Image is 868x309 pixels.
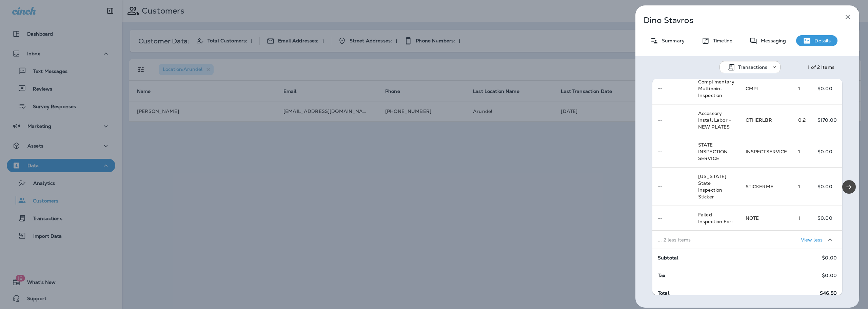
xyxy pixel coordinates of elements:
p: Summary [658,38,685,43]
span: 1 [798,215,800,221]
span: [US_STATE] State Inspection Sticker [698,173,726,200]
p: View less [801,237,823,243]
p: $0.00 [817,184,837,189]
span: 0.2 [798,117,806,123]
span: Total [658,290,669,296]
p: Details [811,38,831,43]
p: -- [658,215,687,221]
p: $0.00 [817,86,837,91]
p: -- [658,184,687,189]
p: ... 2 less items [658,237,735,243]
span: OTHERLBR [746,117,772,123]
p: -- [658,86,687,91]
p: Timeline [710,38,732,43]
span: Failed Inspection For: [698,212,733,225]
span: Subtotal [658,255,678,261]
div: 1 of 2 Items [808,64,834,70]
p: Dino Stavros [644,16,829,25]
span: $46.50 [820,290,837,296]
p: $0.00 [822,255,837,260]
p: -- [658,149,687,154]
p: Transactions [738,64,768,70]
button: Next [842,180,856,194]
span: CMPI [746,85,758,92]
button: View less [798,233,837,246]
span: NOTE [746,215,759,221]
p: $0.00 [822,273,837,278]
span: 1 [798,184,800,190]
span: Accessory Install Labor - NEW PLATES [698,110,731,130]
p: Messaging [757,38,786,43]
span: Complimentary Multipoint Inspection [698,79,734,98]
span: INSPECTSERVICE [746,149,787,155]
span: 1 [798,149,800,155]
p: $0.00 [817,215,837,221]
p: $170.00 [817,117,837,123]
span: 1 [798,85,800,92]
p: $0.00 [817,149,837,154]
span: Tax [658,272,665,278]
p: -- [658,117,687,123]
span: STATE INSPECTION SERVICE [698,142,728,161]
span: STICKERME [746,184,773,190]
